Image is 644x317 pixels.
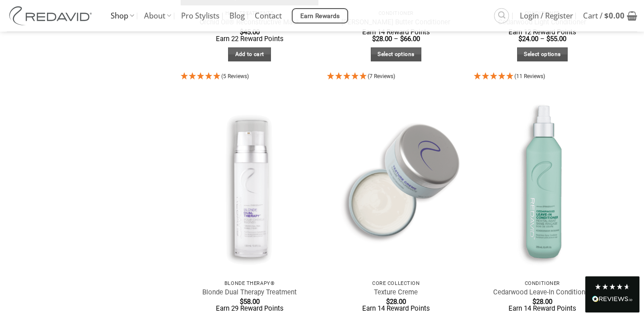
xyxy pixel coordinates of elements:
[371,47,421,61] a: Select options for “Shea Butter Conditioner”
[7,6,97,25] img: REDAVID Salon Products | United States
[394,35,398,43] span: –
[372,35,376,43] span: $
[518,35,538,43] bdi: 24.00
[240,298,243,306] span: $
[292,8,348,23] a: Earn Rewards
[474,71,611,83] div: 5 Stars - 11 Reviews
[517,47,568,61] a: Select options for “Cedarwood Light Conditioner”
[592,296,633,302] img: REVIEWS.io
[518,35,522,43] span: $
[327,71,465,83] div: 5 Stars - 7 Reviews
[478,280,607,286] p: Conditioner
[604,10,625,21] bdi: 0.00
[386,298,390,306] span: $
[493,288,591,297] a: Cedarwood Leave-In Conditioner
[514,73,545,79] span: (11 Reviews)
[400,35,420,43] bdi: 66.00
[372,35,392,43] bdi: 28.00
[368,73,395,79] span: (7 Reviews)
[474,92,611,275] img: REDAVID Cedarwood Leave-in Conditioner - 1
[592,294,633,306] div: Read All Reviews
[185,280,314,286] p: Blonde Therapy®
[494,8,509,23] a: Search
[532,298,552,306] bdi: 28.00
[216,304,284,312] span: Earn 29 Reward Points
[374,288,418,297] a: Texture Creme
[331,280,460,286] p: Core Collection
[604,10,609,21] span: $
[300,11,340,21] span: Earn Rewards
[509,304,576,312] span: Earn 14 Reward Points
[546,35,550,43] span: $
[583,5,625,27] span: Cart /
[594,283,630,290] div: 4.8 Stars
[532,298,536,306] span: $
[221,73,249,79] span: (5 Reviews)
[228,47,271,61] a: Add to cart: “Orchid Oil® Reconstructive Mask”
[202,288,297,297] a: Blonde Dual Therapy Treatment
[546,35,566,43] bdi: 55.00
[540,35,545,43] span: –
[240,298,260,306] bdi: 58.00
[327,92,465,275] img: REDAVID Texture Creme
[181,71,318,83] div: 5 Stars - 5 Reviews
[400,35,404,43] span: $
[362,304,430,312] span: Earn 14 Reward Points
[585,276,639,312] div: Read All Reviews
[386,298,406,306] bdi: 28.00
[181,92,318,275] img: REDAVID Blonde Dual Therapy for Blonde and Highlighted Hair
[216,35,284,43] span: Earn 22 Reward Points
[520,5,573,27] span: Login / Register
